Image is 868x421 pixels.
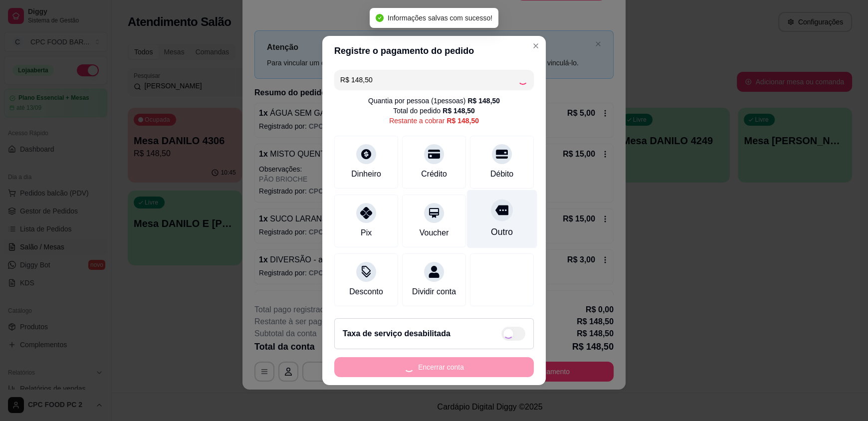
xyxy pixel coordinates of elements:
[340,70,518,90] input: Ex.: hambúrguer de cordeiro
[361,227,372,239] div: Pix
[518,75,528,85] div: Loading
[446,116,479,126] div: R$ 148,50
[343,328,450,340] h2: Taxa de serviço desabilitada
[389,116,479,126] div: Restante a cobrar
[467,96,500,106] div: R$ 148,50
[388,14,492,22] span: Informações salvas com sucesso!
[412,286,456,298] div: Dividir conta
[393,106,475,116] div: Total do pedido
[322,36,546,66] header: Registre o pagamento do pedido
[421,168,447,180] div: Crédito
[528,38,544,54] button: Close
[442,106,475,116] div: R$ 148,50
[368,96,500,106] div: Quantia por pessoa ( 1 pessoas)
[376,14,384,22] span: check-circle
[349,286,383,298] div: Desconto
[420,227,449,239] div: Voucher
[490,168,513,180] div: Débito
[351,168,381,180] div: Dinheiro
[491,225,513,238] div: Outro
